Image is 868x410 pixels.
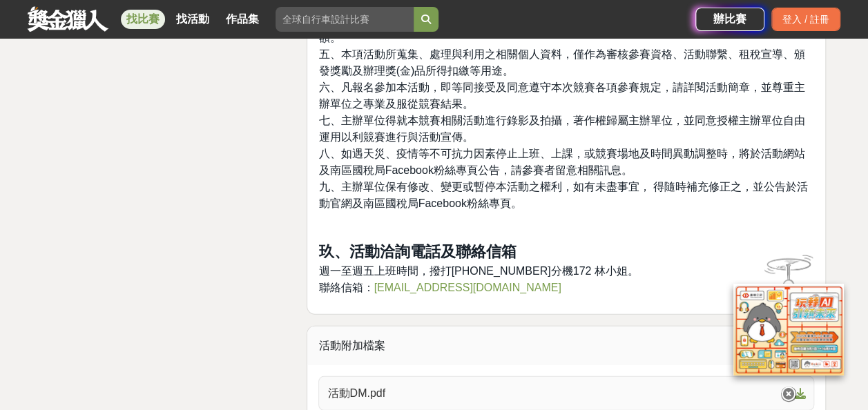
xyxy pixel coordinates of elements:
a: 找比賽 [121,10,165,29]
a: [EMAIL_ADDRESS][DOMAIN_NAME] [374,282,561,293]
strong: 玖、活動洽詢電話及聯絡信箱 [318,243,516,260]
span: 週一至週五上班時間，撥打[PHONE_NUMBER]分機172 林小姐。 [318,265,638,277]
span: 活動DM.pdf [327,385,789,402]
span: 六、凡報名參加本活動，即等同接受及同意遵守本次競賽各項參賽規定，請詳閱活動簡章，並尊重主辦單位之專業及服從競賽結果。 [318,81,804,110]
a: 辦比賽 [695,8,764,31]
input: 全球自行車設計比賽 [276,7,414,32]
div: 登入 / 註冊 [771,8,840,31]
a: 找活動 [171,10,215,29]
span: 五、本項活動所蒐集、處理與利用之相關個人資料，僅作為審核參賽資格、活動聯繫、租稅宣導、頒發獎勵及辦理獎(金)品所得扣繳等用途。 [318,48,804,77]
span: 九、主辦單位保有修改、變更或暫停本活動之權利，如有未盡事宜， 得隨時補充修正之，並公告於活動官網及南區國稅局Facebook粉絲專頁。 [318,181,807,209]
span: 聯絡信箱： [318,282,561,293]
span: 七、主辦單位得就本競賽相關活動進行錄影及拍攝，著作權歸屬主辦單位，並同意授權主辦單位自由運用以利競賽進行與活動宣傳。 [318,115,804,143]
a: 作品集 [220,10,264,29]
img: d2146d9a-e6f6-4337-9592-8cefde37ba6b.png [733,284,844,375]
span: 八、如遇天災、疫情等不可抗力因素停止上班、上課，或競賽場地及時間異動調整時，將於活動網站及南區國稅局Facebook粉絲專頁公告，請參賽者留意相關訊息。 [318,148,804,176]
div: 活動附加檔案 [307,326,825,365]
